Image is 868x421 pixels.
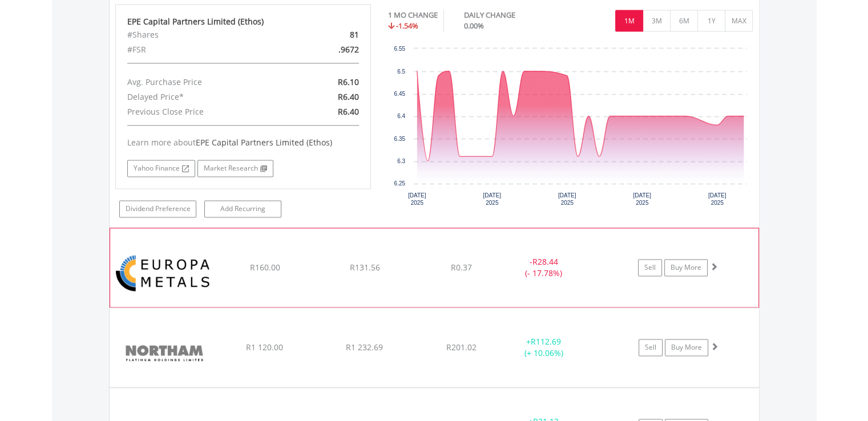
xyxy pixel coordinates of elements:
[338,76,359,87] span: R6.10
[119,104,285,119] div: Previous Close Price
[532,256,558,267] span: R28.44
[464,21,484,31] span: 0.00%
[451,262,472,273] span: R0.37
[697,10,725,31] button: 1Y
[638,259,662,276] a: Sell
[558,192,576,206] text: [DATE] 2025
[394,136,405,142] text: 6.35
[116,242,214,304] img: EQU.ZA.EUZ.png
[664,259,708,276] a: Buy More
[397,158,405,164] text: 6.3
[708,192,726,206] text: [DATE] 2025
[643,10,671,31] button: 3M
[397,68,405,75] text: 6.5
[388,43,753,214] svg: Interactive chart
[119,42,285,57] div: #FSR
[284,42,367,57] div: .9672
[127,137,359,148] div: Learn more about
[119,200,196,217] a: Dividend Preference
[119,75,285,90] div: Avg. Purchase Price
[246,342,283,353] span: R1 120.00
[196,137,332,148] span: EPE Capital Partners Limited (Ethos)
[338,91,359,102] span: R6.40
[501,336,587,359] div: + (+ 10.06%)
[500,256,586,279] div: - (- 17.78%)
[119,90,285,104] div: Delayed Price*
[633,192,651,206] text: [DATE] 2025
[388,43,753,214] div: Chart. Highcharts interactive chart.
[394,46,405,52] text: 6.55
[446,342,477,353] span: R201.02
[115,322,213,384] img: EQU.ZA.NPH.png
[338,106,359,117] span: R6.40
[615,10,643,31] button: 1M
[119,27,285,42] div: #Shares
[725,10,753,31] button: MAX
[665,339,708,356] a: Buy More
[394,91,405,97] text: 6.45
[127,160,195,177] a: Yahoo Finance
[349,262,380,273] span: R131.56
[197,160,273,177] a: Market Research
[483,192,501,206] text: [DATE] 2025
[204,200,281,217] a: Add Recurring
[388,10,438,21] div: 1 MO CHANGE
[639,339,663,356] a: Sell
[408,192,426,206] text: [DATE] 2025
[127,16,359,27] div: EPE Capital Partners Limited (Ethos)
[249,262,280,273] span: R160.00
[396,21,418,31] span: -1.54%
[464,10,555,21] div: DAILY CHANGE
[346,342,383,353] span: R1 232.69
[670,10,698,31] button: 6M
[284,27,367,42] div: 81
[397,113,405,119] text: 6.4
[531,336,561,347] span: R112.69
[394,180,405,187] text: 6.25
